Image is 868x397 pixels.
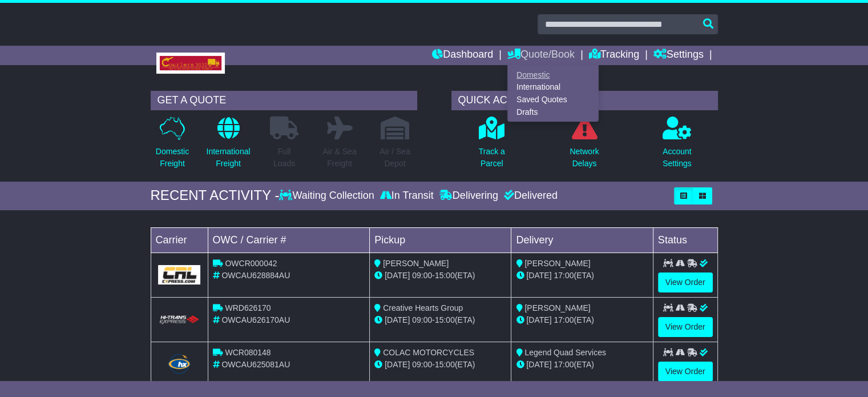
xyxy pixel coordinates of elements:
span: OWCAU625081AU [221,360,290,369]
span: [DATE] [385,315,410,324]
img: GetCarrierServiceLogo [158,265,201,284]
p: Air & Sea Freight [322,146,356,170]
span: WCR080148 [225,348,271,357]
div: Delivered [501,190,558,202]
div: Waiting Collection [279,190,377,202]
span: [PERSON_NAME] [524,303,590,312]
span: OWCR000042 [225,259,277,268]
span: 15:00 [435,360,455,369]
span: 09:00 [412,271,432,280]
div: - (ETA) [374,270,506,282]
span: 17:00 [554,360,574,369]
a: View Order [658,362,713,382]
span: COLAC MOTORCYCLES [383,348,474,357]
a: NetworkDelays [569,116,599,176]
a: AccountSettings [662,116,692,176]
a: Dashboard [432,46,493,65]
div: QUICK ACTIONS [451,91,718,110]
td: Pickup [370,227,511,252]
span: [DATE] [385,360,410,369]
a: View Order [658,317,713,337]
img: Hunter_Express.png [167,352,192,375]
a: Drafts [508,106,598,118]
span: [DATE] [526,360,551,369]
span: [PERSON_NAME] [383,259,449,268]
a: Track aParcel [478,116,506,176]
a: View Order [658,272,713,292]
p: Account Settings [663,146,692,170]
p: Air / Sea Depot [380,146,410,170]
a: Quote/Book [507,46,575,65]
span: OWCAU628884AU [221,271,290,280]
td: OWC / Carrier # [208,227,370,252]
span: 09:00 [412,360,432,369]
a: Tracking [589,46,639,65]
div: Delivering [437,190,501,202]
span: [DATE] [526,315,551,324]
a: Settings [653,46,704,65]
span: Creative Hearts Group [383,303,463,312]
img: HiTrans.png [158,315,201,326]
span: 09:00 [412,315,432,324]
div: (ETA) [516,314,648,326]
a: InternationalFreight [205,116,251,176]
div: - (ETA) [374,359,506,371]
a: Saved Quotes [508,94,598,106]
div: (ETA) [516,359,648,371]
a: DomesticFreight [155,116,189,176]
div: GET A QUOTE [151,91,417,110]
td: Carrier [151,227,208,252]
span: 15:00 [435,271,455,280]
p: International Freight [206,146,250,170]
span: 17:00 [554,271,574,280]
div: - (ETA) [374,314,506,326]
div: Quote/Book [507,65,599,122]
span: WRD626170 [225,303,271,312]
span: 15:00 [435,315,455,324]
a: International [508,81,598,94]
p: Domestic Freight [156,146,189,170]
span: [DATE] [526,271,551,280]
span: Legend Quad Services [524,348,605,357]
a: Domestic [508,69,598,81]
td: Status [653,227,717,252]
span: 17:00 [554,315,574,324]
span: [DATE] [385,271,410,280]
div: RECENT ACTIVITY - [151,187,280,204]
span: OWCAU626170AU [221,315,290,324]
p: Network Delays [570,146,599,170]
div: In Transit [377,190,437,202]
p: Track a Parcel [479,146,505,170]
span: [PERSON_NAME] [524,259,590,268]
div: (ETA) [516,270,648,282]
td: Delivery [511,227,653,252]
p: Full Loads [270,146,298,170]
